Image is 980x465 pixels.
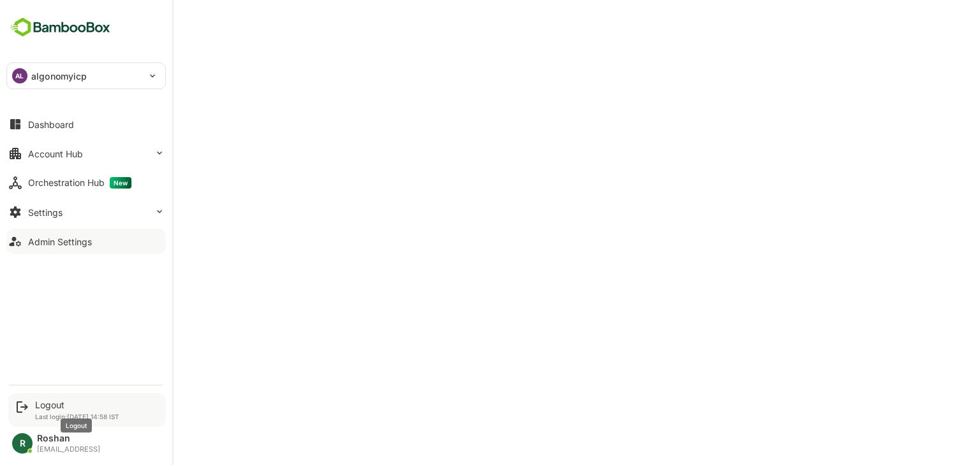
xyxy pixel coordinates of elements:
[12,433,33,454] div: R
[28,119,74,130] div: Dashboard
[110,177,131,189] span: New
[28,207,63,218] div: Settings
[12,68,27,83] div: AL
[28,236,92,247] div: Admin Settings
[6,141,166,166] button: Account Hub
[37,445,100,454] div: [EMAIL_ADDRESS]
[6,15,114,39] img: BambooboxFullLogoMark.5f36c76dfaba33ec1ec1367b70bb1252.svg
[7,63,165,89] div: ALalgonomyicp
[6,199,166,225] button: Settings
[37,433,100,444] div: Roshan
[6,170,166,196] button: Orchestration HubNew
[28,177,131,189] div: Orchestration Hub
[31,69,87,83] p: algonomyicp
[35,399,119,410] div: Logout
[6,229,166,254] button: Admin Settings
[28,148,83,159] div: Account Hub
[6,111,166,137] button: Dashboard
[35,413,119,420] p: Last login: [DATE] 14:58 IST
